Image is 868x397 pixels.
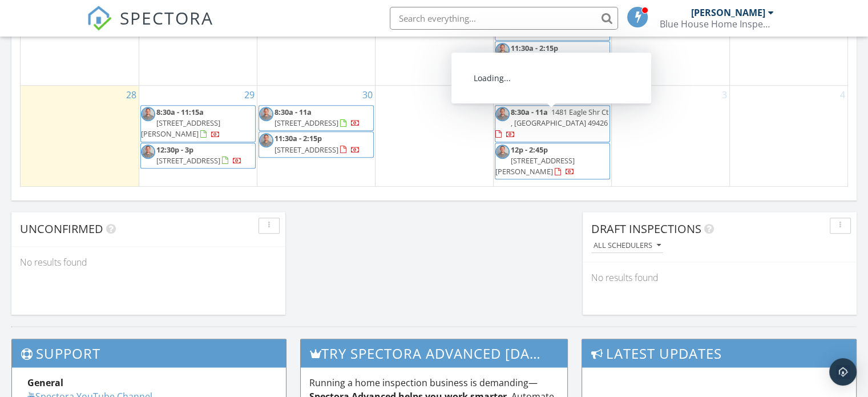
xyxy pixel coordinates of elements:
[274,107,360,128] a: 8:30a - 11a [STREET_ADDRESS]
[242,86,257,104] a: Go to September 29, 2025
[141,107,155,121] img: homeinspector.jpg
[495,145,575,177] a: 12p - 2:45p [STREET_ADDRESS][PERSON_NAME]
[11,247,285,278] div: No results found
[274,133,360,154] a: 11:30a - 2:15p [STREET_ADDRESS]
[511,107,548,117] span: 8:30a - 11a
[582,339,856,367] h3: Latest Updates
[124,86,139,104] a: Go to September 28, 2025
[87,6,112,31] img: The Best Home Inspection Software - Spectora
[583,262,857,293] div: No results found
[511,107,609,128] span: 1481 Eagle Shr Ct , [GEOGRAPHIC_DATA] 49426
[829,358,857,386] div: Open Intercom Messenger
[12,339,286,367] h3: Support
[594,242,661,250] div: All schedulers
[20,221,103,236] span: Unconfirmed
[141,107,220,139] a: 8:30a - 11:15a [STREET_ADDRESS][PERSON_NAME]
[495,43,575,75] a: 11:30a - 2:15p [STREET_ADDRESS][PERSON_NAME]
[495,155,575,177] span: [STREET_ADDRESS][PERSON_NAME]
[495,145,510,159] img: homeinspector.jpg
[601,86,611,104] a: Go to October 2, 2025
[495,17,575,38] span: [STREET_ADDRESS][PERSON_NAME]
[838,86,847,104] a: Go to October 4, 2025
[591,221,701,236] span: Draft Inspections
[21,86,139,187] td: Go to September 28, 2025
[120,6,213,30] span: SPECTORA
[720,86,729,104] a: Go to October 3, 2025
[511,145,548,155] span: 12p - 2:45p
[27,376,63,389] strong: General
[611,86,729,187] td: Go to October 3, 2025
[259,131,374,157] a: 11:30a - 2:15p [STREET_ADDRESS]
[257,86,375,187] td: Go to September 30, 2025
[691,7,765,18] div: [PERSON_NAME]
[259,133,273,147] img: homeinspector.jpg
[495,107,609,139] a: 8:30a - 11a 1481 Eagle Shr Ct , [GEOGRAPHIC_DATA] 49426
[511,43,558,53] span: 11:30a - 2:15p
[729,86,847,187] td: Go to October 4, 2025
[493,86,611,187] td: Go to October 2, 2025
[483,86,493,104] a: Go to October 1, 2025
[495,43,510,57] img: homeinspector.jpg
[140,143,256,169] a: 12:30p - 3p [STREET_ADDRESS]
[274,133,322,143] span: 11:30a - 2:15p
[390,7,618,30] input: Search everything...
[375,86,493,187] td: Go to October 1, 2025
[495,54,575,75] span: [STREET_ADDRESS][PERSON_NAME]
[274,118,338,128] span: [STREET_ADDRESS]
[591,238,663,254] button: All schedulers
[274,107,312,117] span: 8:30a - 11a
[140,105,256,142] a: 8:30a - 11:15a [STREET_ADDRESS][PERSON_NAME]
[259,105,374,131] a: 8:30a - 11a [STREET_ADDRESS]
[156,155,220,166] span: [STREET_ADDRESS]
[139,86,257,187] td: Go to September 29, 2025
[156,145,242,166] a: 12:30p - 3p [STREET_ADDRESS]
[495,143,610,180] a: 12p - 2:45p [STREET_ADDRESS][PERSON_NAME]
[495,107,510,121] img: homeinspector.jpg
[274,145,338,155] span: [STREET_ADDRESS]
[141,145,155,159] img: homeinspector.jpg
[301,339,568,367] h3: Try spectora advanced [DATE]
[87,15,213,39] a: SPECTORA
[495,105,610,142] a: 8:30a - 11a 1481 Eagle Shr Ct , [GEOGRAPHIC_DATA] 49426
[495,41,610,78] a: 11:30a - 2:15p [STREET_ADDRESS][PERSON_NAME]
[360,86,375,104] a: Go to September 30, 2025
[141,118,220,139] span: [STREET_ADDRESS][PERSON_NAME]
[660,18,774,30] div: Blue House Home Inspections
[156,107,204,117] span: 8:30a - 11:15a
[259,107,273,121] img: homeinspector.jpg
[495,5,586,37] a: 9a - 11:45a [STREET_ADDRESS][PERSON_NAME]
[156,145,193,155] span: 12:30p - 3p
